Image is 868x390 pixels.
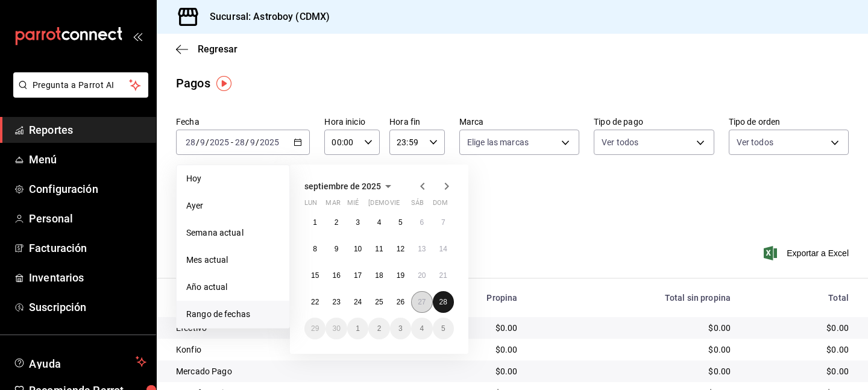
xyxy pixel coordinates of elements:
span: Ver todos [602,136,638,148]
span: Hoy [186,172,280,185]
button: 23 de septiembre de 2025 [325,291,347,313]
button: 24 de septiembre de 2025 [347,291,368,313]
abbr: 5 de octubre de 2025 [441,324,445,333]
button: 16 de septiembre de 2025 [325,265,347,286]
button: 30 de septiembre de 2025 [325,318,347,339]
span: Menú [29,151,146,168]
button: 15 de septiembre de 2025 [304,265,325,286]
button: 18 de septiembre de 2025 [368,265,389,286]
input: -- [234,137,245,147]
button: 5 de septiembre de 2025 [390,212,411,233]
div: $0.00 [412,365,518,377]
button: 21 de septiembre de 2025 [433,265,454,286]
button: 1 de septiembre de 2025 [304,212,325,233]
abbr: 1 de octubre de 2025 [356,324,360,333]
abbr: 8 de septiembre de 2025 [313,245,317,253]
abbr: 24 de septiembre de 2025 [354,298,362,306]
span: Ver todos [737,136,773,148]
abbr: 7 de septiembre de 2025 [441,218,445,227]
abbr: 4 de septiembre de 2025 [377,218,382,227]
button: 20 de septiembre de 2025 [411,265,432,286]
abbr: 2 de octubre de 2025 [377,324,382,333]
button: 11 de septiembre de 2025 [368,238,389,260]
img: Tooltip marker [216,76,231,91]
button: 29 de septiembre de 2025 [304,318,325,339]
abbr: 20 de septiembre de 2025 [418,271,426,280]
button: 27 de septiembre de 2025 [411,291,432,313]
button: 12 de septiembre de 2025 [390,238,411,260]
abbr: 28 de septiembre de 2025 [439,298,447,306]
abbr: 3 de octubre de 2025 [398,324,403,333]
label: Hora inicio [324,118,380,126]
abbr: 26 de septiembre de 2025 [397,298,404,306]
button: 26 de septiembre de 2025 [390,291,411,313]
button: 4 de octubre de 2025 [411,318,432,339]
abbr: sábado [411,199,424,212]
abbr: 13 de septiembre de 2025 [418,245,426,253]
button: Regresar [176,43,237,55]
span: Configuración [29,181,146,197]
button: 2 de septiembre de 2025 [325,212,347,233]
div: Pagos [176,74,210,92]
span: / [245,137,249,147]
abbr: lunes [304,199,317,212]
div: Konfio [176,344,392,356]
input: ---- [209,137,230,147]
div: Total sin propina [536,293,731,303]
abbr: 4 de octubre de 2025 [420,324,424,333]
div: $0.00 [750,322,849,334]
button: 1 de octubre de 2025 [347,318,368,339]
abbr: 5 de septiembre de 2025 [398,218,403,227]
input: -- [185,137,196,147]
span: Reportes [29,122,146,138]
button: 3 de octubre de 2025 [390,318,411,339]
button: 19 de septiembre de 2025 [390,265,411,286]
label: Tipo de orden [729,118,849,126]
abbr: viernes [390,199,400,212]
button: 8 de septiembre de 2025 [304,238,325,260]
button: 3 de septiembre de 2025 [347,212,368,233]
span: Año actual [186,281,280,294]
abbr: 19 de septiembre de 2025 [397,271,404,280]
abbr: 9 de septiembre de 2025 [335,245,339,253]
button: 4 de septiembre de 2025 [368,212,389,233]
span: Suscripción [29,299,146,315]
label: Fecha [176,118,310,126]
button: open_drawer_menu [133,31,142,41]
abbr: 18 de septiembre de 2025 [375,271,383,280]
button: 9 de septiembre de 2025 [325,238,347,260]
abbr: 30 de septiembre de 2025 [332,324,340,333]
button: 2 de octubre de 2025 [368,318,389,339]
abbr: 23 de septiembre de 2025 [332,298,340,306]
span: Ayer [186,200,280,212]
div: $0.00 [750,344,849,356]
abbr: 27 de septiembre de 2025 [418,298,426,306]
button: 14 de septiembre de 2025 [433,238,454,260]
span: Pregunta a Parrot AI [33,79,130,92]
button: 7 de septiembre de 2025 [433,212,454,233]
abbr: martes [325,199,340,212]
h3: Sucursal: Astroboy (CDMX) [200,10,330,24]
button: 5 de octubre de 2025 [433,318,454,339]
span: Regresar [198,43,237,55]
button: 13 de septiembre de 2025 [411,238,432,260]
button: Pregunta a Parrot AI [13,72,148,98]
button: 22 de septiembre de 2025 [304,291,325,313]
div: $0.00 [536,365,731,377]
abbr: 17 de septiembre de 2025 [354,271,362,280]
div: $0.00 [750,365,849,377]
span: septiembre de 2025 [304,181,381,191]
abbr: 25 de septiembre de 2025 [375,298,383,306]
a: Pregunta a Parrot AI [8,87,148,100]
span: Mes actual [186,254,280,266]
abbr: 2 de septiembre de 2025 [335,218,339,227]
span: Personal [29,210,146,227]
abbr: 11 de septiembre de 2025 [375,245,383,253]
div: Mercado Pago [176,365,392,377]
div: Total [750,293,849,303]
abbr: 16 de septiembre de 2025 [332,271,340,280]
abbr: 1 de septiembre de 2025 [313,218,317,227]
abbr: 3 de septiembre de 2025 [356,218,360,227]
label: Tipo de pago [594,118,714,126]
